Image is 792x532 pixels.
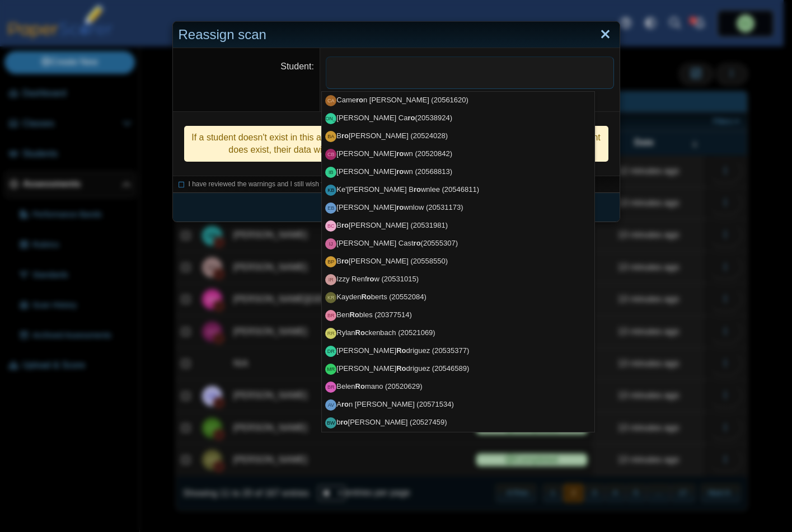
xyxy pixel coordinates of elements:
span: Jessica Alatorre Caro [310,116,352,121]
div: Rylan ckenbach (20521069) [322,324,594,342]
strong: ro [396,203,404,211]
strong: Ro [396,346,406,355]
div: [PERSON_NAME] Cast (20555307) [322,235,594,253]
span: Brooke Payne [327,260,334,265]
div: [PERSON_NAME] wn (20568813) [322,163,594,181]
span: Chandler Brown [327,152,335,157]
label: Student [280,62,314,71]
strong: ro [341,400,349,408]
div: B [PERSON_NAME] (20558550) [322,253,594,271]
div: Ke'[PERSON_NAME] B wnlee (20546811) [322,181,594,199]
strong: ro [407,114,415,122]
strong: ro [414,185,421,194]
span: Cameron Adler [327,98,335,103]
div: Izzy Renf w (20531015) [322,271,594,289]
tags: ​ [326,57,614,90]
strong: Ro [396,364,406,373]
div: Belen mano (20520629) [322,378,594,396]
strong: ro [396,149,404,158]
strong: ro [367,275,374,283]
div: B [PERSON_NAME] (20531981) [322,217,594,235]
span: Ian Brown [329,170,334,175]
div: Ben bles (20377514) [322,307,594,324]
span: Brock Aldridge [327,134,334,139]
span: Izzy Renfrow [329,277,334,283]
div: If a student doesn't exist in this assessment, a record will be created with the scanned data. If... [184,126,608,162]
strong: ro [341,257,349,265]
div: B [PERSON_NAME] (20524028) [322,128,594,145]
strong: Ro [361,293,371,301]
div: A n [PERSON_NAME] (20571534) [322,396,594,414]
strong: ro [341,221,349,229]
strong: Ro [355,382,365,390]
strong: Ro [355,328,365,337]
span: Brooke Clark [327,224,335,229]
a: Close [597,25,614,44]
strong: ro [396,167,404,176]
span: I have reviewed the warnings and I still wish to proceed [189,180,353,188]
div: [PERSON_NAME] driguez (20546589) [322,360,594,378]
span: Aron Vann [328,403,334,408]
span: Kayden Roberts [327,295,335,300]
div: [PERSON_NAME] wn (20520842) [322,145,594,163]
div: [PERSON_NAME] wnlow (20531173) [322,199,594,217]
div: Kayden berts (20552084) [322,289,594,307]
span: Ben Robles [327,313,335,318]
span: Melania Rodriguez [327,367,335,372]
strong: ro [414,239,421,247]
div: Reassign scan [173,22,620,48]
strong: ro [356,96,363,104]
div: b [PERSON_NAME] (20527459) [322,414,594,432]
strong: ro [341,131,349,140]
div: [PERSON_NAME] driguez (20535377) [322,342,594,360]
span: Rylan Rockenbach [327,331,335,336]
span: brooklynn Womack [327,421,335,426]
div: [PERSON_NAME] Ca (20538924) [322,110,594,128]
span: Ella Brownlow [327,206,334,211]
span: Iker Jaskille Castro [329,242,333,247]
span: Belen Romano [327,385,335,390]
strong: Ro [349,310,359,319]
span: Ke'yonna Brownlee [327,188,334,193]
div: Came n [PERSON_NAME] (20561620) [322,92,594,110]
strong: ro [341,418,348,426]
span: Desiray Rodriguez [327,349,335,354]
